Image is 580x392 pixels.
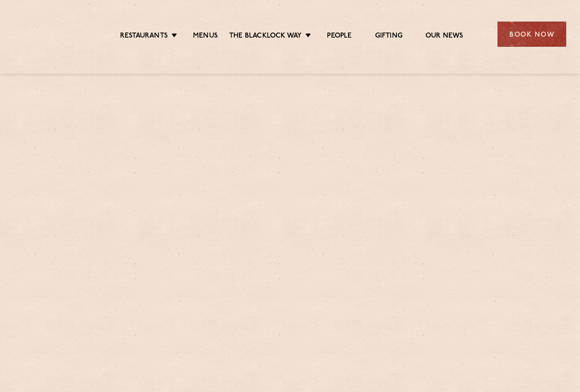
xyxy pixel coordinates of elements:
[375,32,403,42] a: Gifting
[193,32,218,42] a: Menus
[14,9,90,60] img: svg%3E
[120,32,168,42] a: Restaurants
[327,32,352,42] a: People
[229,32,302,42] a: The Blacklock Way
[497,22,566,47] div: Book Now
[425,32,464,42] a: Our News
